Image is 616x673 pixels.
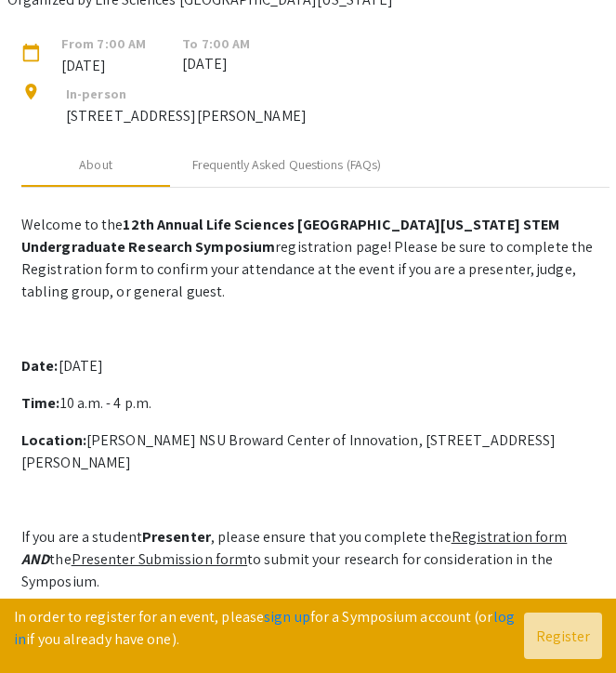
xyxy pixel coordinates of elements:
[452,527,568,547] u: Registration form
[142,527,211,547] strong: Presenter
[66,85,126,102] span: In-person
[192,155,381,175] div: Frequently Asked Questions (FAQs)
[21,430,86,450] strong: Location:
[21,392,609,415] p: 10 a.m. - 4 p.m.
[66,105,307,127] p: [STREET_ADDRESS][PERSON_NAME]
[524,613,602,659] button: Register
[21,83,44,105] mat-icon: location_on
[21,526,609,593] p: If you are a student , please ensure that you complete the the to submit your research for consid...
[21,214,609,303] p: Welcome to the registration page! Please be sure to complete the Registration form to confirm you...
[47,55,160,76] span: [DATE]
[47,33,160,55] span: From 7:00 AM
[21,215,559,257] strong: 12th Annual Life Sciences [GEOGRAPHIC_DATA][US_STATE] STEM Undergraduate Research Symposium
[21,356,59,376] strong: Date:
[14,589,79,659] iframe: Chat
[264,607,310,627] a: sign up
[79,155,112,175] div: About
[182,53,250,75] span: [DATE]
[21,355,609,377] p: [DATE]
[182,33,250,54] span: To 7:00 AM
[21,44,44,66] mat-icon: calendar_today
[72,549,248,569] u: Presenter Submission form
[21,429,609,474] p: [PERSON_NAME] NSU Broward Center of Innovation, [STREET_ADDRESS][PERSON_NAME]
[14,606,524,651] p: In order to register for an event, please for a Symposium account (or if you already have one).
[21,549,49,569] em: AND
[21,393,60,413] strong: Time:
